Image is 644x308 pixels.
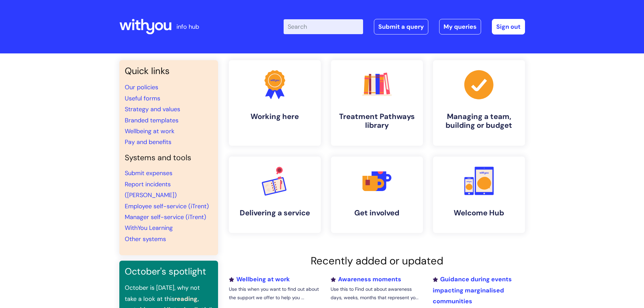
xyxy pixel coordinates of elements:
[176,21,199,32] p: info hub
[125,83,158,91] a: Our policies
[331,60,423,146] a: Treatment Pathways library
[125,153,213,163] h4: Systems and tools
[284,19,525,34] div: | -
[125,105,180,113] a: Strategy and values
[336,209,418,217] h4: Get involved
[125,202,209,210] a: Employee self-service (iTrent)
[433,157,525,233] a: Welcome Hub
[125,169,172,177] a: Submit expenses
[125,66,213,76] h3: Quick links
[125,127,174,135] a: Wellbeing at work
[374,19,428,34] a: Submit a query
[125,180,177,199] a: Report incidents ([PERSON_NAME])
[125,266,213,277] h3: October's spotlight
[331,285,423,302] p: Use this to Find out about awareness days, weeks, months that represent yo...
[433,275,512,305] a: Guidance during events impacting marginalised communities
[229,275,290,283] a: Wellbeing at work
[438,112,520,130] h4: Managing a team, building or budget
[125,224,173,232] a: WithYou Learning
[125,235,166,243] a: Other systems
[229,157,321,233] a: Delivering a service
[229,285,321,302] p: Use this when you want to find out about the support we offer to help you ...
[125,138,171,146] a: Pay and benefits
[125,116,178,124] a: Branded templates
[331,275,401,283] a: Awareness moments
[125,213,206,221] a: Manager self-service (iTrent)
[492,19,525,34] a: Sign out
[234,112,315,121] h4: Working here
[438,209,520,217] h4: Welcome Hub
[125,94,160,102] a: Useful forms
[229,255,525,267] h2: Recently added or updated
[229,60,321,146] a: Working here
[284,19,363,34] input: Search
[433,60,525,146] a: Managing a team, building or budget
[336,112,418,130] h4: Treatment Pathways library
[439,19,481,34] a: My queries
[234,209,315,217] h4: Delivering a service
[331,157,423,233] a: Get involved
